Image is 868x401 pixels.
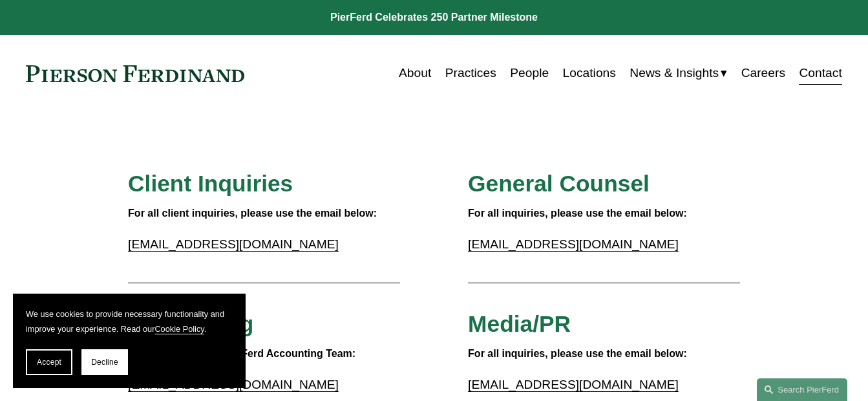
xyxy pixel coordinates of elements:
[468,348,687,359] strong: For all inquiries, please use the email below:
[468,208,687,219] strong: For all inquiries, please use the email below:
[37,358,61,367] span: Accept
[91,358,118,367] span: Decline
[630,61,727,85] a: folder dropdown
[563,61,616,85] a: Locations
[757,378,847,401] a: Search this site
[154,324,204,334] a: Cookie Policy
[741,61,785,85] a: Careers
[510,61,549,85] a: People
[799,61,842,85] a: Contact
[468,171,650,196] span: General Counsel
[468,311,571,336] span: Media/PR
[26,307,233,336] p: We use cookies to provide necessary functionality and improve your experience. Read our .
[13,294,246,388] section: Cookie banner
[445,61,496,85] a: Practices
[128,378,339,391] a: [EMAIL_ADDRESS][DOMAIN_NAME]
[128,208,377,219] strong: For all client inquiries, please use the email below:
[128,171,293,196] span: Client Inquiries
[399,61,431,85] a: About
[468,237,679,251] a: [EMAIL_ADDRESS][DOMAIN_NAME]
[630,62,719,85] span: News & Insights
[468,378,679,391] a: [EMAIL_ADDRESS][DOMAIN_NAME]
[81,349,128,375] button: Decline
[26,349,72,375] button: Accept
[128,237,339,251] a: [EMAIL_ADDRESS][DOMAIN_NAME]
